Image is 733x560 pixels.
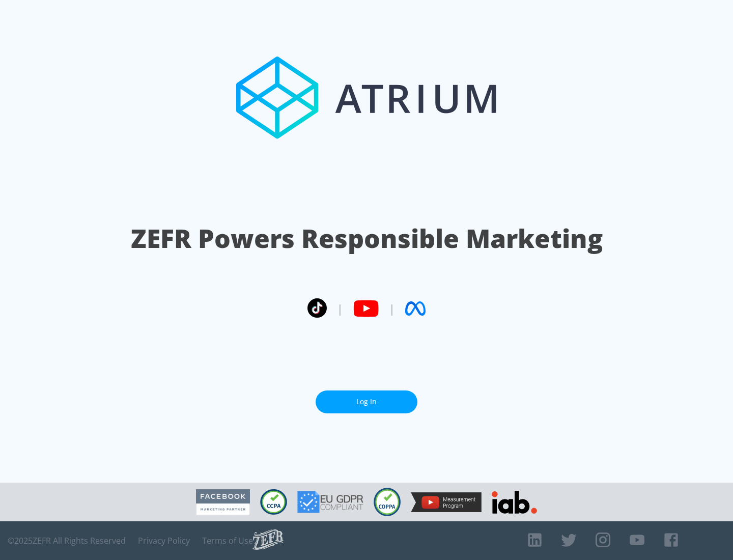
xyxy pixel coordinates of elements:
img: Facebook Marketing Partner [196,489,250,515]
img: COPPA Compliant [374,488,401,516]
h1: ZEFR Powers Responsible Marketing [131,221,603,256]
img: CCPA Compliant [260,489,287,515]
a: Terms of Use [202,536,253,546]
img: GDPR Compliant [297,491,363,513]
span: | [389,301,395,316]
span: © 2025 ZEFR All Rights Reserved [8,536,126,546]
a: Log In [316,390,417,413]
img: YouTube Measurement Program [411,492,482,512]
img: IAB [492,491,537,514]
span: | [337,301,343,316]
a: Privacy Policy [138,536,190,546]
